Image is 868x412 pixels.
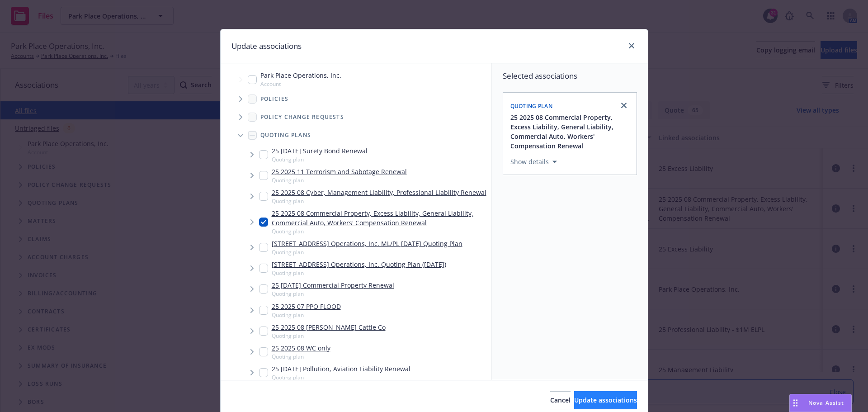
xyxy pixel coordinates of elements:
span: Quoting plan [272,197,486,205]
a: 25 2025 07 PPO FLOOD [272,302,341,311]
span: Policies [260,96,289,102]
a: [STREET_ADDRESS] Operations, Inc. Quoting Plan ([DATE]) [272,260,446,269]
a: close [626,40,637,51]
span: Park Place Operations, Inc. [260,71,341,80]
button: Nova Assist [789,394,852,412]
span: Quoting plan [272,290,394,298]
span: Nova Assist [808,399,844,407]
a: 25 [DATE] Pollution, Aviation Liability Renewal [272,364,410,374]
a: 25 2025 08 WC only [272,343,330,353]
a: 25 [DATE] Commercial Property Renewal [272,280,394,290]
button: Update associations [574,391,637,409]
span: Quoting plan [272,311,341,319]
a: [STREET_ADDRESS] Operations, Inc. ML/PL [DATE] Quoting Plan [272,239,462,248]
a: 25 2025 08 Cyber, Management Liability, Professional Liability Renewal [272,188,486,197]
span: Cancel [550,396,571,404]
a: close [618,100,629,111]
h1: Update associations [231,40,302,52]
a: 25 2025 11 Terrorism and Sabotage Renewal [272,167,407,176]
span: Quoting plan [272,269,446,277]
span: Quoting plans [260,133,311,138]
span: Quoting plan [272,176,407,184]
span: Account [260,80,341,88]
span: Quoting plan [272,374,410,381]
span: Quoting plan [272,248,462,256]
span: Quoting plan [272,156,368,163]
a: 25 2025 08 [PERSON_NAME] Cattle Co [272,322,386,332]
span: Quoting plan [510,102,553,110]
button: Show details [507,156,561,167]
button: 25 2025 08 Commercial Property, Excess Liability, General Liability, Commercial Auto, Workers' Co... [510,113,631,151]
span: Selected associations [503,71,637,81]
div: Drag to move [790,394,801,412]
button: Cancel [550,391,571,409]
span: Quoting plan [272,227,488,235]
span: Quoting plan [272,353,330,360]
span: Quoting plan [272,332,386,340]
span: Policy change requests [260,114,344,120]
span: Update associations [574,396,637,404]
a: 25 2025 08 Commercial Property, Excess Liability, General Liability, Commercial Auto, Workers' Co... [272,208,488,227]
a: 25 [DATE] Surety Bond Renewal [272,146,368,156]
